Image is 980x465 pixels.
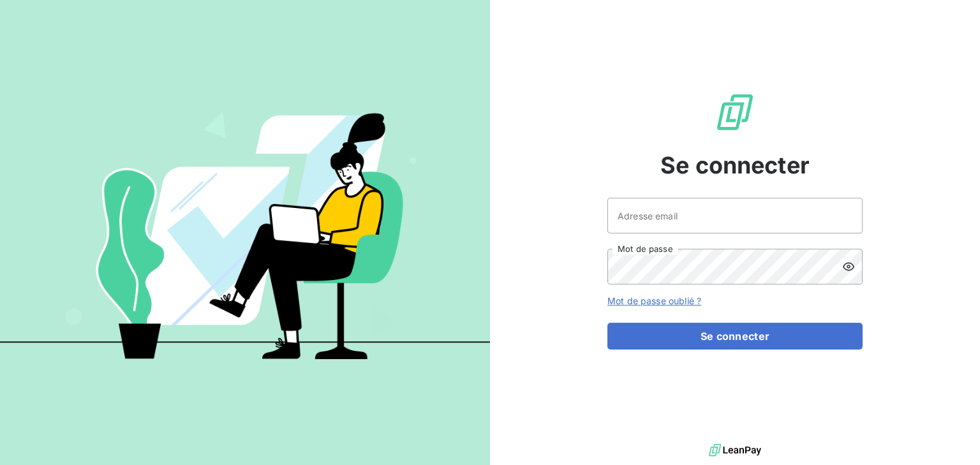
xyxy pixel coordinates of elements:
[607,198,863,233] input: placeholder
[607,323,863,350] button: Se connecter
[709,441,761,460] img: logo
[660,148,810,182] span: Se connecter
[607,295,701,306] a: Mot de passe oublié ?
[715,92,755,133] img: Logo LeanPay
